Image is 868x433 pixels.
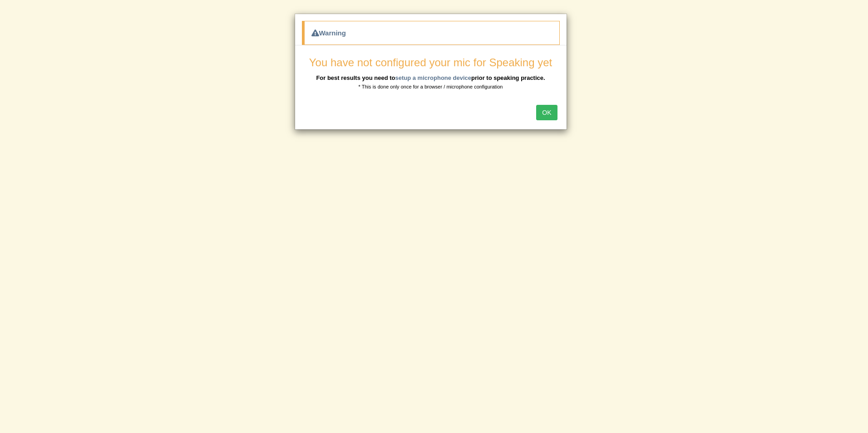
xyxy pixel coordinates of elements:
[359,84,503,89] small: * This is done only once for a browser / microphone configuration
[316,74,545,81] b: For best results you need to prior to speaking practice.
[302,21,560,45] div: Warning
[309,56,552,69] span: You have not configured your mic for Speaking yet
[395,74,471,81] a: setup a microphone device
[536,105,557,120] button: OK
